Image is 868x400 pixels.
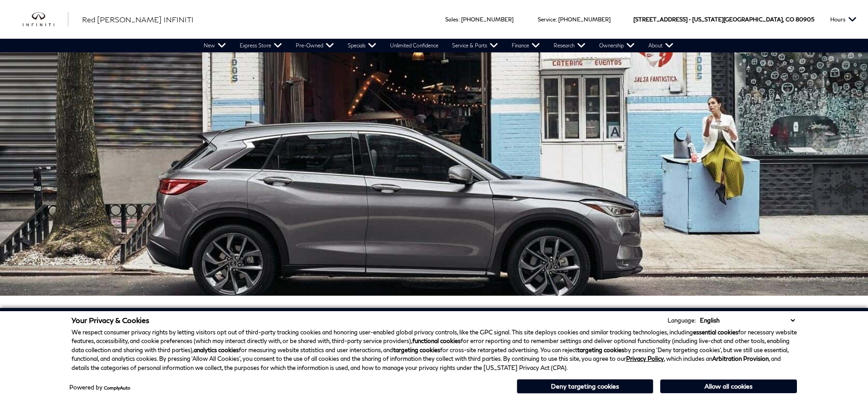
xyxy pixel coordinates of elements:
strong: essential cookies [693,328,738,336]
strong: analytics cookies [194,346,239,354]
strong: targeting cookies [393,346,440,354]
div: Powered by [69,385,130,390]
span: : [555,16,557,23]
a: Ownership [592,39,642,52]
a: infiniti [23,12,68,27]
img: INFINITI [23,12,68,27]
span: : [458,16,460,23]
a: [PHONE_NUMBER] [461,16,514,23]
strong: targeting cookies [577,346,624,354]
a: [STREET_ADDRESS] • [US_STATE][GEOGRAPHIC_DATA], CO 80905 [633,16,814,23]
select: Language Select [698,316,797,325]
a: New [197,39,233,52]
strong: Arbitration Provision [712,355,769,362]
span: Sales [445,16,458,23]
button: Allow all cookies [660,379,797,393]
a: Red [PERSON_NAME] INFINITI [82,14,194,25]
span: Red [PERSON_NAME] INFINITI [82,15,194,24]
a: Express Store [233,39,289,52]
strong: functional cookies [412,337,461,344]
a: Unlimited Confidence [383,39,445,52]
a: Finance [505,39,547,52]
a: [PHONE_NUMBER] [558,16,611,23]
h1: Service Center [122,305,746,333]
p: We respect consumer privacy rights by letting visitors opt out of third-party tracking cookies an... [72,328,797,373]
a: Pre-Owned [289,39,341,52]
span: Service [538,16,555,23]
a: Research [547,39,592,52]
a: ComplyAuto [104,385,130,390]
div: Language: [668,318,696,323]
a: About [642,39,680,52]
nav: Main Navigation [197,39,680,52]
a: Service & Parts [445,39,505,52]
a: Privacy Policy [626,355,664,362]
button: Deny targeting cookies [517,379,653,394]
span: Your Privacy & Cookies [72,316,149,324]
a: Specials [341,39,383,52]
